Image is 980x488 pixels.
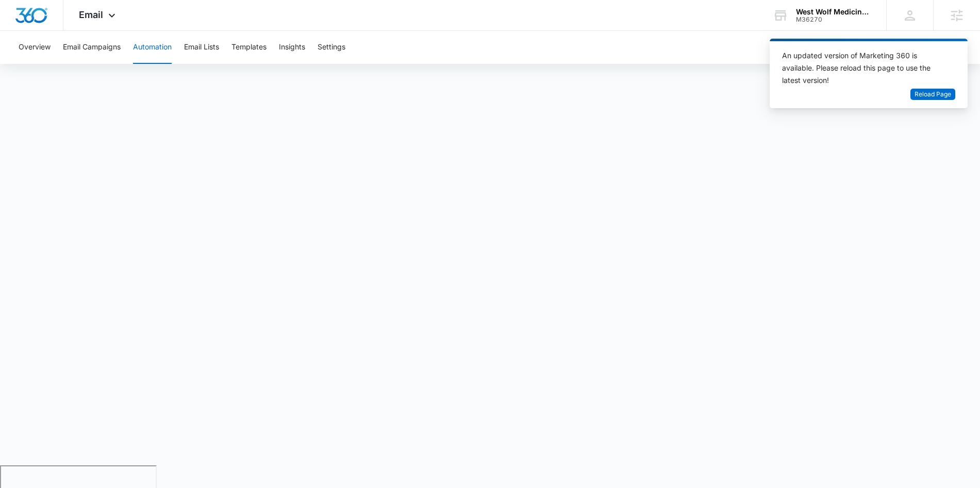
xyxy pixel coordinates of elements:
[796,16,871,23] div: account id
[915,90,951,99] span: Reload Page
[133,31,172,64] button: Automation
[79,9,103,20] span: Email
[231,31,267,64] button: Templates
[782,49,943,87] div: An updated version of Marketing 360 is available. Please reload this page to use the latest version!
[184,31,219,64] button: Email Lists
[19,31,51,64] button: Overview
[63,31,121,64] button: Email Campaigns
[910,89,955,100] button: Reload Page
[796,8,871,16] div: account name
[318,31,345,64] button: Settings
[279,31,305,64] button: Insights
